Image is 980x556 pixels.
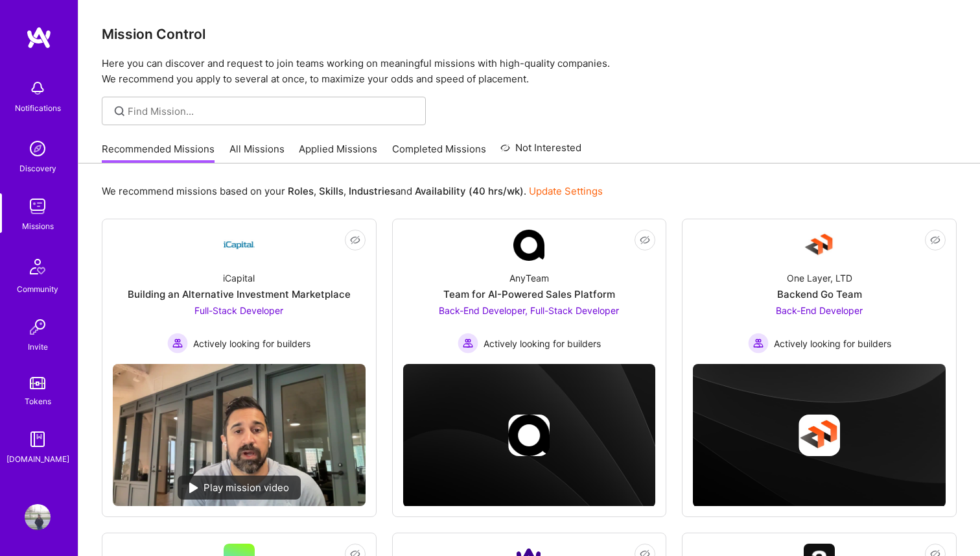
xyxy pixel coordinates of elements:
[509,271,549,285] div: AnyTeam
[288,185,314,197] b: Roles
[229,142,285,163] a: All Missions
[777,287,862,301] div: Backend Go Team
[19,162,56,175] div: Discovery
[458,333,478,354] img: Actively looking for builders
[439,305,619,316] span: Back-End Developer, Full-Stack Developer
[392,142,486,163] a: Completed Missions
[28,340,48,354] div: Invite
[500,140,581,163] a: Not Interested
[776,305,863,316] span: Back-End Developer
[223,271,255,285] div: iCapital
[350,235,360,245] i: icon EyeClosed
[640,235,650,245] i: icon EyeClosed
[299,142,377,163] a: Applied Missions
[22,251,53,282] img: Community
[22,219,54,233] div: Missions
[25,75,51,101] img: bell
[25,193,51,219] img: teamwork
[17,282,58,296] div: Community
[189,483,198,493] img: play
[21,504,54,530] a: User Avatar
[193,337,310,350] span: Actively looking for builders
[403,364,656,507] img: cover
[748,333,769,354] img: Actively looking for builders
[112,104,127,119] i: icon SearchGrey
[443,287,615,301] div: Team for AI-Powered Sales Platform
[178,476,301,500] div: Play mission video
[513,230,544,261] img: Company Logo
[484,337,601,350] span: Actively looking for builders
[25,504,51,530] img: User Avatar
[415,185,524,197] b: Availability (40 hrs/wk)
[102,184,603,198] p: We recommend missions based on your , , and .
[349,185,395,197] b: Industries
[693,364,946,507] img: cover
[167,333,188,354] img: Actively looking for builders
[128,104,416,118] input: Find Mission...
[113,364,366,506] img: No Mission
[25,426,51,452] img: guide book
[224,230,255,261] img: Company Logo
[113,230,366,354] a: Company LogoiCapitalBuilding an Alternative Investment MarketplaceFull-Stack Developer Actively l...
[403,230,656,354] a: Company LogoAnyTeamTeam for AI-Powered Sales PlatformBack-End Developer, Full-Stack Developer Act...
[508,415,550,456] img: Company logo
[693,230,946,354] a: Company LogoOne Layer, LTDBackend Go TeamBack-End Developer Actively looking for buildersActively...
[930,235,940,245] i: icon EyeClosed
[102,56,957,87] p: Here you can discover and request to join teams working on meaningful missions with high-quality ...
[102,26,957,42] h3: Mission Control
[128,287,351,301] div: Building an Alternative Investment Marketplace
[194,305,283,316] span: Full-Stack Developer
[799,415,840,456] img: Company logo
[15,101,61,115] div: Notifications
[529,185,603,197] a: Update Settings
[6,452,69,466] div: [DOMAIN_NAME]
[25,136,51,162] img: discovery
[804,230,835,261] img: Company Logo
[26,26,52,49] img: logo
[787,271,852,285] div: One Layer, LTD
[25,314,51,340] img: Invite
[774,337,891,350] span: Actively looking for builders
[30,377,45,389] img: tokens
[102,142,215,163] a: Recommended Missions
[319,185,344,197] b: Skills
[25,394,51,408] div: Tokens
